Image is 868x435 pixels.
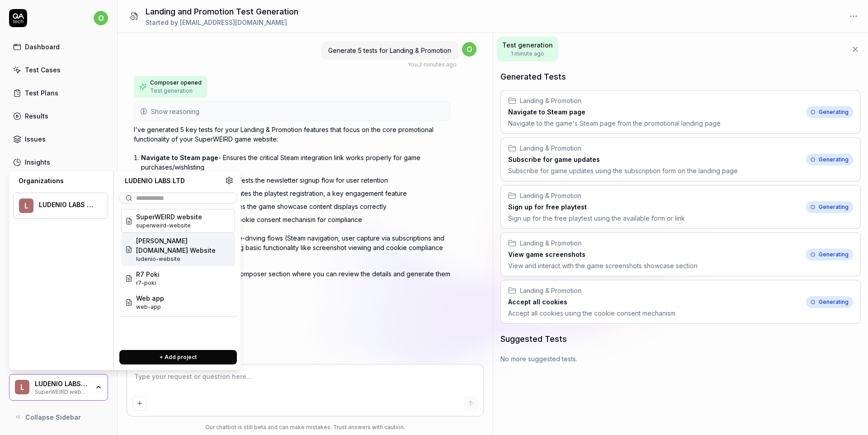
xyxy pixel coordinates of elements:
[497,37,558,61] button: Test generation1 minute ago
[462,42,476,57] span: o
[806,154,853,165] span: Generating
[25,134,46,144] div: Issues
[134,269,450,288] p: The tests are now available in the composer section where you can review the details and generate...
[150,79,202,87] span: Composer opened
[13,193,108,219] button: LLUDENIO LABS LTD
[508,166,738,175] div: Subscribe for game updates using the subscription form on the landing page
[35,380,89,388] div: LUDENIO LABS LTD
[520,96,581,105] span: Landing & Promotion
[9,84,108,102] a: Test Plans
[508,155,738,164] h3: Subscribe for game updates
[94,9,108,27] button: o
[9,38,108,56] a: Dashboard
[508,297,675,307] h3: Accept all cookies
[520,191,581,200] span: Landing & Promotion
[806,106,853,118] span: Generating
[136,222,202,230] span: Project ID: gd5T
[146,18,298,27] div: Started by
[35,388,89,395] div: SuperWEIRD website
[500,333,861,345] h3: Suggested Tests
[135,102,449,120] button: Show reasoning
[520,286,581,295] span: Landing & Promotion
[151,107,199,116] span: Show reasoning
[136,293,164,303] span: Web app
[806,249,853,260] span: Generating
[806,296,853,308] span: Generating
[119,207,237,343] div: Suggestions
[132,396,147,411] button: Add attachment
[136,303,164,311] span: Project ID: AJdG
[9,130,108,148] a: Issues
[9,61,108,79] a: Test Cases
[508,213,685,223] div: Sign up for the free playtest using the available form or link
[25,157,50,167] div: Insights
[500,354,861,364] div: No more suggested tests.
[39,201,96,209] div: LUDENIO LABS LTD
[136,279,160,287] span: Project ID: crd1
[119,176,225,185] div: LUDENIO LABS LTD
[806,201,853,213] span: Generating
[150,87,193,95] span: Test generation
[141,154,218,161] span: Navigate to Steam page
[134,76,207,98] button: Composer openedTest generation
[146,5,298,18] h1: Landing and Promotion Test Generation
[136,236,231,255] span: [PERSON_NAME][DOMAIN_NAME] Website
[13,176,108,185] div: Organizations
[134,233,450,262] p: These tests cover the main revenue-driving flows (Steam navigation, user capture via subscription...
[134,125,450,144] p: I've generated 5 key tests for your Landing & Promotion features that focus on the core promotion...
[9,153,108,171] a: Insights
[328,47,451,54] span: Generate 5 tests for Landing & Promotion
[25,412,81,422] span: Collapse Sidebar
[520,143,581,153] span: Landing & Promotion
[520,238,581,248] span: Landing & Promotion
[508,118,721,128] div: Navigate to the game's Steam page from the promotional landing page
[141,151,450,174] li: - Ensures the critical Steam integration link works properly for game purchases/wishlisting
[408,61,418,68] span: You
[225,176,233,187] a: Organization settings
[19,199,33,213] span: L
[502,40,553,50] span: Test generation
[136,270,160,279] span: R7 Poki
[500,71,861,83] h3: Generated Tests
[25,111,48,121] div: Results
[136,255,231,263] span: Project ID: k7jN
[25,65,61,75] div: Test Cases
[9,374,108,401] button: LLUDENIO LABS LTDSuperWEIRD website
[508,261,698,270] div: View and interact with the game screenshots showcase section
[127,423,484,431] div: Our chatbot is still beta and can make mistakes. Trust answers with caution.
[119,350,237,364] button: + Add project
[508,202,685,212] h3: Sign up for free playtest
[508,107,721,117] h3: Navigate to Steam page
[508,308,675,318] div: Accept all cookies using the cookie consent mechanism
[9,408,108,426] button: Collapse Sidebar
[141,187,450,200] li: - Validates the playtest registration, a key engagement feature
[141,213,450,226] li: - Tests the cookie consent mechanism for compliance
[9,107,108,125] a: Results
[25,88,58,98] div: Test Plans
[94,11,108,25] span: o
[502,50,553,58] span: 1 minute ago
[180,19,287,26] span: [EMAIL_ADDRESS][DOMAIN_NAME]
[15,380,29,394] span: L
[136,212,202,222] span: SuperWEIRD website
[408,61,457,69] div: , 2 minutes ago
[25,42,60,52] div: Dashboard
[141,200,450,213] li: - Verifies the game showcase content displays correctly
[141,174,450,187] li: - Tests the newsletter signup flow for user retention
[508,250,698,259] h3: View game screenshots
